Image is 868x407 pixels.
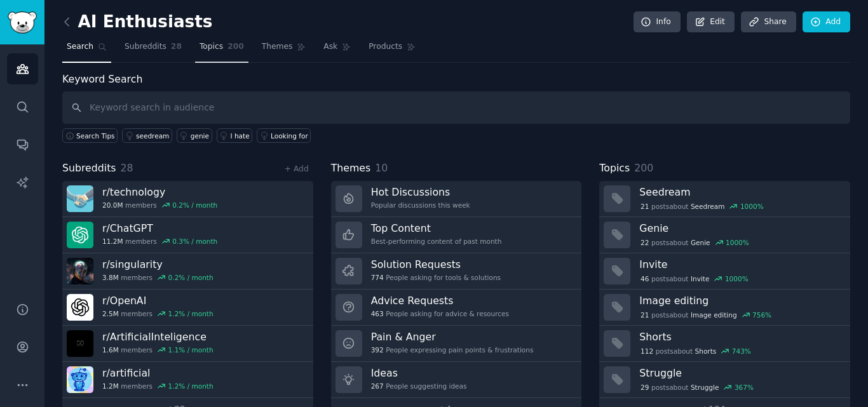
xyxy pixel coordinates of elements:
span: Products [369,41,402,53]
div: members [102,309,214,318]
a: Search [62,37,111,63]
h3: Invite [639,258,841,271]
div: genie [191,131,209,140]
div: post s about [639,345,752,357]
div: 1.2 % / month [168,382,214,390]
span: Seedream [691,202,724,211]
h3: Image editing [639,294,841,307]
a: Pain & Anger392People expressing pain points & frustrations [331,326,582,362]
a: Shorts112postsaboutShorts743% [599,326,850,362]
div: 1000 % [726,238,749,247]
div: members [102,382,214,390]
a: Info [634,11,681,33]
a: Add [803,11,850,33]
span: 774 [371,273,384,282]
h2: AI Enthusiasts [62,12,212,32]
img: OpenAI [67,294,93,321]
span: 46 [641,274,649,283]
div: 1000 % [725,274,749,283]
span: Image editing [691,310,737,319]
span: 10 [375,162,388,174]
div: 0.3 % / month [172,237,217,246]
div: post s about [639,309,773,321]
div: 743 % [732,347,751,356]
h3: Top Content [371,222,502,235]
span: Ask [323,41,337,53]
a: r/OpenAI2.5Mmembers1.2% / month [62,290,313,326]
a: Hot DiscussionsPopular discussions this week [331,181,582,217]
span: 28 [121,162,133,174]
div: post s about [639,382,754,393]
a: Image editing21postsaboutImage editing756% [599,290,850,326]
h3: r/ ArtificialInteligence [102,330,214,344]
span: 11.2M [102,237,123,246]
span: 267 [371,382,384,390]
span: 21 [641,310,649,319]
h3: r/ ChatGPT [102,222,217,235]
span: Subreddits [125,41,166,53]
div: post s about [639,273,749,284]
span: Themes [331,161,371,177]
span: Topics [200,41,223,53]
h3: Solution Requests [371,258,501,271]
label: Keyword Search [62,73,142,85]
a: r/artificial1.2Mmembers1.2% / month [62,362,313,398]
div: 1.2 % / month [168,309,214,318]
a: Invite46postsaboutInvite1000% [599,253,850,290]
a: Advice Requests463People asking for advice & resources [331,290,582,326]
h3: Ideas [371,366,467,380]
a: r/singularity3.8Mmembers0.2% / month [62,253,313,290]
div: 367 % [735,383,754,392]
h3: Shorts [639,330,841,344]
div: post s about [639,237,750,248]
img: technology [67,185,93,212]
div: 0.2 % / month [168,273,214,282]
img: GummySearch logo [8,11,37,34]
h3: Advice Requests [371,294,509,307]
a: Genie22postsaboutGenie1000% [599,217,850,253]
span: 28 [171,41,182,53]
div: post s about [639,201,764,212]
a: seedream [122,128,172,143]
span: Genie [691,238,710,247]
img: ArtificialInteligence [67,330,93,357]
span: 200 [227,41,244,53]
span: 1.6M [102,345,119,354]
a: Ideas267People suggesting ideas [331,362,582,398]
h3: r/ singularity [102,258,214,271]
input: Keyword search in audience [62,91,850,124]
h3: Pain & Anger [371,330,534,344]
a: r/technology20.0Mmembers0.2% / month [62,181,313,217]
div: People asking for advice & resources [371,309,509,318]
span: 21 [641,202,649,211]
a: I hate [217,128,253,143]
div: People asking for tools & solutions [371,273,501,282]
div: People suggesting ideas [371,382,467,390]
a: Top ContentBest-performing content of past month [331,217,582,253]
button: Search Tips [62,128,118,143]
a: Ask [319,37,355,63]
a: genie [177,128,212,143]
a: Looking for [257,128,311,143]
h3: r/ technology [102,185,217,199]
div: 0.2 % / month [172,201,217,210]
div: 1.1 % / month [168,345,214,354]
span: 22 [641,238,649,247]
h3: Genie [639,222,841,235]
div: members [102,237,217,246]
span: 20.0M [102,201,123,210]
div: People expressing pain points & frustrations [371,345,534,354]
h3: Struggle [639,366,841,380]
img: ChatGPT [67,222,93,248]
div: Best-performing content of past month [371,237,502,246]
span: Invite [691,274,709,283]
a: Themes [257,37,311,63]
a: Share [741,11,796,33]
img: artificial [67,366,93,393]
span: Subreddits [62,161,116,177]
span: Topics [599,161,630,177]
span: Search [67,41,93,53]
span: 3.8M [102,273,119,282]
span: 2.5M [102,309,119,318]
a: r/ChatGPT11.2Mmembers0.3% / month [62,217,313,253]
